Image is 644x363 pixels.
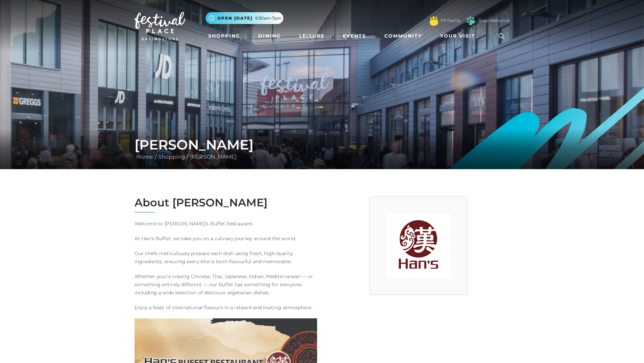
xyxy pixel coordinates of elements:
[188,154,238,160] a: [PERSON_NAME]
[135,249,317,266] p: Our chefs meticulously prepare each dish using fresh, high-quality ingredients, ensuring every bi...
[135,272,317,297] p: Whether you're craving Chinese, Thai, Japanese, Indian, Mediterranean — or something entirely dif...
[437,30,481,42] a: Your Visit
[135,303,317,312] p: Enjoy a feast of international flavours in a relaxed and inviting atmosphere.
[135,196,317,209] h2: About [PERSON_NAME]
[206,30,243,42] a: Shopping
[217,15,253,21] span: Open [DATE]
[382,30,425,42] a: Community
[440,32,475,40] span: Your Visit
[340,30,369,42] a: Events
[129,137,515,161] div: / /
[206,12,283,24] button: Open [DATE] 9.30am-7pm
[135,220,317,228] p: Welcome to [PERSON_NAME]'s Buffet Restaurant.
[440,18,461,24] a: FP Family
[157,154,187,160] a: Shopping
[256,30,284,42] a: Dining
[135,154,155,160] a: Home
[135,12,185,40] img: Festival Place Logo
[255,15,282,21] span: 9.30am-7pm
[296,30,327,42] a: Leisure
[135,234,317,243] p: At Han's Buffet, we take you on a culinary journey around the world.
[135,137,510,153] h1: [PERSON_NAME]
[478,18,510,24] a: Dogs Welcome!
